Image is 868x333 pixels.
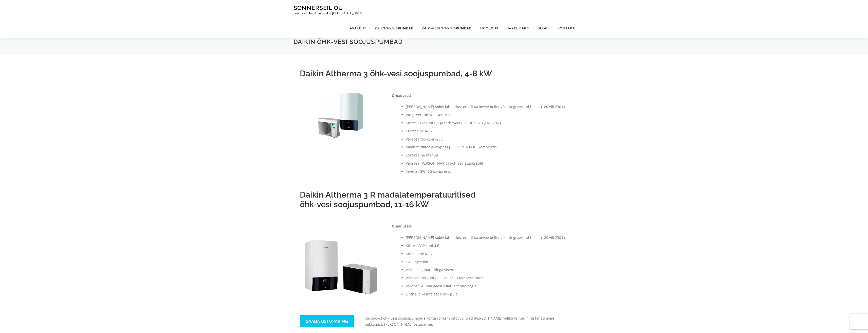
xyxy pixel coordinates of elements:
[406,152,566,158] li: Eestikeelne menüü
[392,223,566,229] p: :
[406,243,566,249] li: Küttes COP kuni 4,6
[406,235,566,241] li: [PERSON_NAME] sobiv lahendus: eraldi tarbevee boiler või integreeritud boiler (180 või 230 L)
[406,160,566,166] li: Välisosa [PERSON_NAME] põhjasulatuskaablit
[553,19,575,38] a: Kontakt
[406,251,566,257] li: Külmaaine R-32
[392,93,411,98] strong: Omadused
[300,93,382,139] img: daikin-erga08dv-ehbx08d9w-800x800
[406,291,566,297] li: Lihtne ja kasutajasõbralik pult
[406,120,566,126] li: Küttes COP kuni 5,1 ja tarbeveel COP kuni 3,3 (EN16147)
[345,19,371,38] a: Avaleht
[293,11,363,15] p: Soojuspumbad Hiiumaal ja [GEOGRAPHIC_DATA]
[406,104,566,110] li: [PERSON_NAME] sobiv lahendus: eraldi tarbevee boiler või integreeritud boiler (180 või 230 L)
[476,19,503,38] a: Hooldus
[300,315,354,327] a: SAADA OSTUPÄRING
[418,19,476,38] a: Õhk-vesi soojuspumbad
[293,38,575,46] h1: Daikin õhk-vesi soojuspumbad
[406,168,566,174] li: Inverter SWING kompressor
[293,4,343,11] a: Sonnerseil OÜ
[365,315,568,327] p: Kui soovid õhk-vesi soojuspumpade kohta rohkem infot või oled [PERSON_NAME] valiku teinud ning ta...
[406,259,566,265] li: GAS Injection
[503,19,533,38] a: Järelmaks
[392,93,566,99] p: :
[300,69,568,78] h2: Daikin Altherma 3 õhk-vesi soojuspumbad, 4-8 kW
[406,128,566,134] li: Külmaaine R-32
[533,19,553,38] a: Blogi
[406,267,566,273] li: Väikeste gabariitidega siseosa
[392,224,411,229] strong: Omadused
[406,283,566,289] li: Välisosa kuuma gaasi sulatus tehnoloogia
[371,19,418,38] a: Õhksoojuspumbad
[406,275,566,281] li: Välisosa töö kuni -25C välisõhu temperatuuril
[300,223,382,305] img: daikin-altherma-3R-ERLAclimatico-1_8
[406,144,566,150] li: Magnetiitfilter ja by-pass [PERSON_NAME] komplektis
[406,136,566,142] li: Välisosa töö kuni -25C
[300,190,568,209] h2: Daikin Altherma 3 R madalatemperatuurilised õhk-vesi soojuspumbad, 11-16 kW
[406,112,566,118] li: Integreeritud WIFI kontroller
